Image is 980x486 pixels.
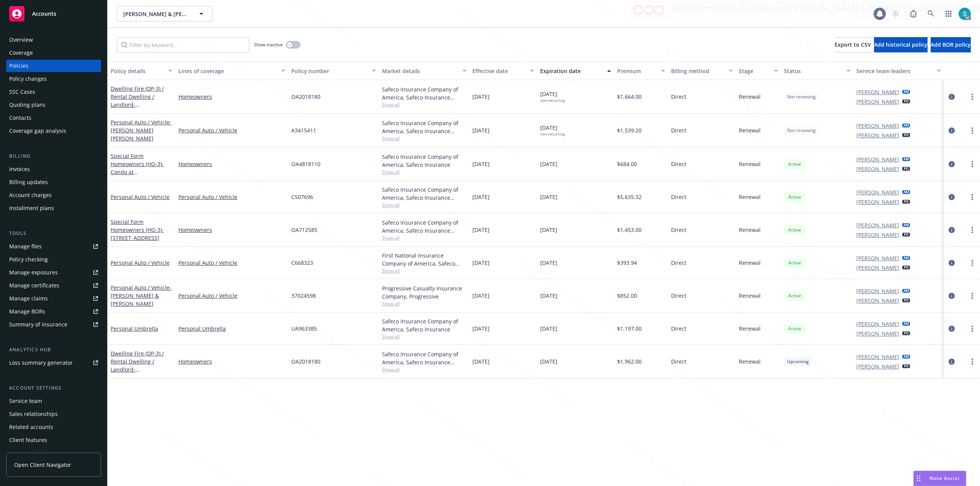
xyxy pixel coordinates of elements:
[617,67,657,75] div: Premium
[178,259,285,267] a: Personal Auto / Vehicle
[382,317,466,333] div: Safeco Insurance Company of America, Safeco Insurance
[856,264,899,272] a: [PERSON_NAME]
[6,99,101,111] a: Quoting plans
[739,160,761,168] span: Renewal
[856,287,899,295] a: [PERSON_NAME]
[736,62,781,80] button: Stage
[929,475,960,481] span: Nova Assist
[914,471,923,486] div: Drag to move
[472,226,490,234] span: [DATE]
[382,284,466,300] div: Progressive Casualty Insurance Company, Progressive
[291,67,367,75] div: Policy number
[739,259,761,267] span: Renewal
[382,202,466,208] span: Show all
[835,37,871,52] button: Export to CSV
[874,41,928,48] span: Add historical policy
[617,259,637,267] span: $393.94
[382,366,466,373] span: Show all
[6,189,101,201] a: Account charges
[382,333,466,340] span: Show all
[617,325,642,333] span: $1,197.00
[6,346,101,354] div: Analytics hub
[472,93,490,101] span: [DATE]
[111,366,159,389] span: - [PERSON_NAME] & [PERSON_NAME]
[6,408,101,420] a: Sales relationships
[617,126,642,134] span: $1,539.20
[540,325,557,333] span: [DATE]
[178,67,277,75] div: Lines of coverage
[472,193,490,201] span: [DATE]
[856,165,899,173] a: [PERSON_NAME]
[6,434,101,446] a: Client features
[178,226,285,234] a: Homeowners
[9,240,42,253] div: Manage files
[111,193,170,201] a: Personal Auto / Vehicle
[671,292,686,300] span: Direct
[472,325,490,333] span: [DATE]
[671,193,686,201] span: Direct
[617,292,637,300] span: $852.00
[540,98,565,103] div: non-recurring
[382,119,466,135] div: Safeco Insurance Company of America, Safeco Insurance (Liberty Mutual)
[379,62,469,80] button: Market details
[9,279,59,292] div: Manage certificates
[784,67,842,75] div: Status
[178,325,285,333] a: Personal Umbrella
[6,73,101,85] a: Policy changes
[382,85,466,101] div: Safeco Insurance Company of America, Safeco Insurance (Liberty Mutual)
[671,259,686,267] span: Direct
[856,188,899,196] a: [PERSON_NAME]
[9,176,48,188] div: Billing updates
[913,471,966,486] button: Nova Assist
[947,357,956,366] a: circleInformation
[540,67,603,75] div: Expiration date
[614,62,668,80] button: Premium
[856,131,899,139] a: [PERSON_NAME]
[888,6,903,21] a: Start snowing
[931,37,971,52] button: Add BOR policy
[540,259,557,267] span: [DATE]
[382,267,466,274] span: Show all
[787,93,816,100] span: Not renewing
[178,93,285,101] a: Homeowners
[288,62,379,80] button: Policy number
[856,329,899,338] a: [PERSON_NAME]
[671,93,686,101] span: Direct
[540,357,557,365] span: [DATE]
[856,88,899,96] a: [PERSON_NAME]
[9,434,47,446] div: Client features
[671,126,686,134] span: Direct
[9,395,42,407] div: Service team
[947,192,956,202] a: circleInformation
[178,160,285,168] a: Homeowners
[6,421,101,433] a: Related accounts
[291,357,320,365] span: OA2018180
[6,384,101,392] div: Account settings
[9,253,48,266] div: Policy checking
[382,169,466,175] span: Show all
[856,362,899,370] a: [PERSON_NAME]
[472,292,490,300] span: [DATE]
[291,226,317,234] span: OA712585
[382,153,466,169] div: Safeco Insurance Company of America, Safeco Insurance
[787,161,802,168] span: Active
[6,305,101,318] a: Manage BORs
[9,163,30,175] div: Invoices
[9,99,46,111] div: Quoting plans
[9,73,47,85] div: Policy changes
[6,112,101,124] a: Contacts
[111,226,164,241] span: - [STREET_ADDRESS]
[6,60,101,72] a: Policies
[117,6,212,21] button: [PERSON_NAME] & [PERSON_NAME]
[178,292,285,300] a: Personal Auto / Vehicle
[117,37,249,52] input: Filter by keyword...
[9,112,31,124] div: Contacts
[856,67,932,75] div: Service team leaders
[175,62,288,80] button: Lines of coverage
[947,126,956,135] a: circleInformation
[856,155,899,163] a: [PERSON_NAME]
[540,193,557,201] span: [DATE]
[968,92,977,101] a: more
[9,86,35,98] div: SSC Cases
[178,193,285,201] a: Personal Auto / Vehicle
